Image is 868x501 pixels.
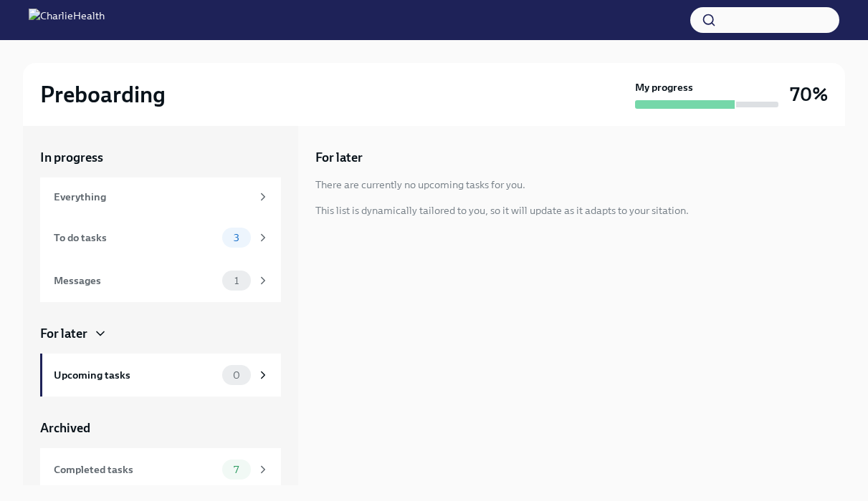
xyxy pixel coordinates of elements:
a: To do tasks3 [40,216,281,259]
div: Completed tasks [54,462,216,477]
a: For later [40,325,281,342]
span: 1 [226,276,247,286]
a: Archived [40,419,281,437]
span: 3 [225,233,248,243]
div: Upcoming tasks [54,367,216,383]
div: For later [40,325,87,342]
a: Upcoming tasks0 [40,354,281,397]
h3: 70% [790,82,828,107]
div: Messages [54,273,216,288]
h5: For later [315,149,363,166]
div: To do tasks [54,230,216,245]
a: Everything [40,177,281,216]
div: This list is dynamically tailored to you, so it will update as it adapts to your sitation. [315,203,689,218]
span: 7 [225,464,247,475]
a: Messages1 [40,259,281,302]
img: CharlieHealth [29,9,105,31]
h2: Preboarding [40,80,166,109]
a: In progress [40,149,281,166]
div: There are currently no upcoming tasks for you. [315,177,525,192]
span: 0 [224,370,249,381]
a: Completed tasks7 [40,448,281,491]
strong: My progress [635,80,693,94]
div: Everything [54,189,251,205]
